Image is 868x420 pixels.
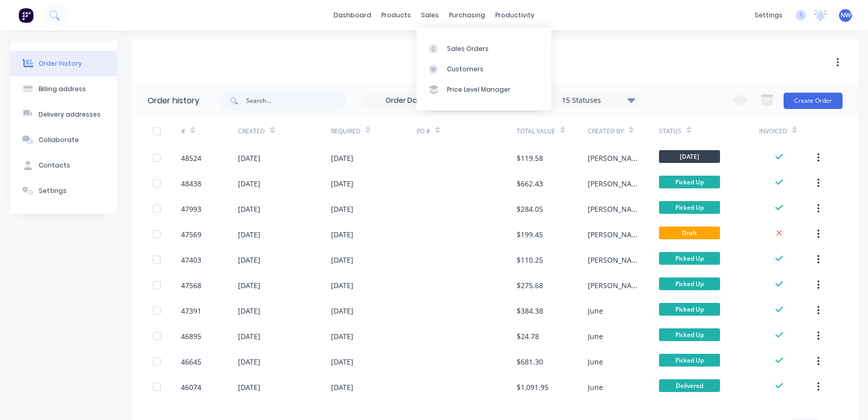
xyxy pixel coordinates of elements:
input: Order Date [363,93,448,108]
div: [DATE] [238,305,260,316]
div: Collaborate [39,135,79,145]
button: Contacts [10,153,117,178]
a: Sales Orders [416,38,551,59]
div: $384.38 [517,305,543,316]
div: [DATE] [238,255,260,265]
input: Search... [246,91,347,111]
div: June [588,331,603,342]
div: PO # [416,117,516,145]
div: Sales Orders [447,44,489,53]
div: [DATE] [331,280,353,291]
div: $1,091.95 [517,382,549,393]
span: Picked Up [659,328,720,341]
div: Price Level Manager [447,85,511,94]
div: [DATE] [331,204,353,214]
div: Created [238,127,265,136]
div: [PERSON_NAME] [588,229,639,240]
span: [DATE] [659,150,720,163]
div: $24.78 [517,331,539,342]
div: $199.45 [517,229,543,240]
button: Billing address [10,76,117,102]
div: [DATE] [238,280,260,291]
div: Required [331,117,416,145]
span: Picked Up [659,277,720,290]
div: Total Value [517,127,555,136]
div: 47403 [181,255,201,265]
div: [DATE] [331,331,353,342]
div: [DATE] [238,178,260,189]
div: [DATE] [331,153,353,163]
div: June [588,382,603,393]
span: Picked Up [659,201,720,214]
span: Picked Up [659,303,720,316]
a: dashboard [328,8,376,23]
span: Delivered [659,379,720,392]
div: [PERSON_NAME] [588,153,639,163]
div: 46645 [181,356,201,367]
div: Billing address [39,85,86,94]
div: $662.43 [517,178,543,189]
a: Price Level Manager [416,79,551,100]
div: [DATE] [238,153,260,163]
div: productivity [490,8,540,23]
button: Order history [10,51,117,76]
div: products [376,8,416,23]
button: Collaborate [10,127,117,153]
span: Picked Up [659,354,720,367]
div: [DATE] [331,356,353,367]
div: 47568 [181,280,201,291]
div: purchasing [444,8,490,23]
div: [DATE] [238,204,260,214]
div: Created By [588,127,624,136]
div: [DATE] [331,305,353,316]
div: Delivery addresses [39,110,101,119]
div: Required [331,127,361,136]
div: $275.68 [517,280,543,291]
div: [DATE] [238,229,260,240]
div: [DATE] [331,382,353,393]
span: NW [841,11,851,20]
div: [DATE] [331,255,353,265]
a: Customers [416,59,551,79]
div: $284.05 [517,204,543,214]
div: June [588,356,603,367]
div: [DATE] [238,331,260,342]
div: 47993 [181,204,201,214]
div: 48524 [181,153,201,163]
div: [DATE] [238,382,260,393]
div: $110.25 [517,255,543,265]
img: Factory [18,8,34,23]
div: # [181,127,185,136]
div: 48438 [181,178,201,189]
div: June [588,305,603,316]
div: Invoiced [759,117,816,145]
div: Invoiced [759,127,787,136]
div: 46074 [181,382,201,393]
div: [DATE] [331,178,353,189]
button: Delivery addresses [10,102,117,127]
div: Created [238,117,331,145]
div: [DATE] [331,229,353,240]
span: Draft [659,227,720,239]
div: [PERSON_NAME] [588,280,639,291]
button: Settings [10,178,117,204]
div: Created By [588,117,659,145]
button: Create Order [784,93,843,109]
span: Picked Up [659,176,720,188]
div: 47569 [181,229,201,240]
span: Picked Up [659,252,720,265]
div: 47391 [181,305,201,316]
div: Contacts [39,161,70,170]
div: settings [750,8,788,23]
div: Customers [447,65,484,74]
div: Order history [147,95,199,107]
div: # [181,117,238,145]
div: [PERSON_NAME] [588,204,639,214]
div: Status [659,127,681,136]
div: Settings [39,186,67,195]
div: Total Value [517,117,588,145]
div: $119.58 [517,153,543,163]
div: 46895 [181,331,201,342]
div: 15 Statuses [556,95,641,106]
div: $681.30 [517,356,543,367]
